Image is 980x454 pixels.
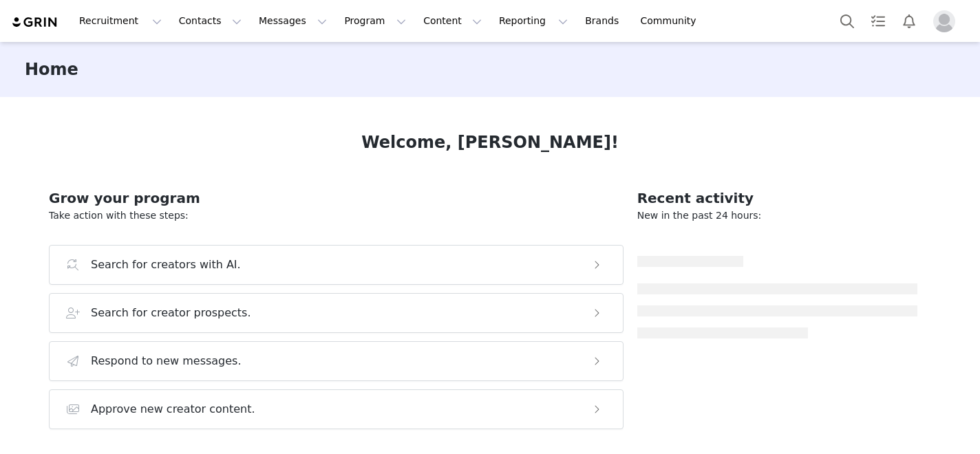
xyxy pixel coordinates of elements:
[637,208,917,223] p: New in the past 24 hours:
[25,57,78,82] h3: Home
[361,130,619,155] h1: Welcome, [PERSON_NAME]!
[49,389,624,429] button: Approve new creator content.
[49,188,624,208] h2: Grow your program
[336,6,414,36] button: Program
[925,10,969,32] button: Profile
[251,6,335,36] button: Messages
[91,257,241,273] h3: Search for creators with AI.
[91,401,255,418] h3: Approve new creator content.
[933,10,955,32] img: placeholder-profile.jpg
[71,6,170,36] button: Recruitment
[49,341,624,381] button: Respond to new messages.
[11,16,59,29] img: grin logo
[49,293,624,333] button: Search for creator prospects.
[49,208,624,223] p: Take action with these steps:
[49,245,624,285] button: Search for creators with AI.
[894,6,924,36] button: Notifications
[832,6,862,36] button: Search
[91,353,242,369] h3: Respond to new messages.
[577,6,631,36] a: Brands
[863,6,893,36] a: Tasks
[632,6,711,36] a: Community
[415,6,490,36] button: Content
[171,6,250,36] button: Contacts
[637,188,917,208] h2: Recent activity
[491,6,576,36] button: Reporting
[91,305,251,321] h3: Search for creator prospects.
